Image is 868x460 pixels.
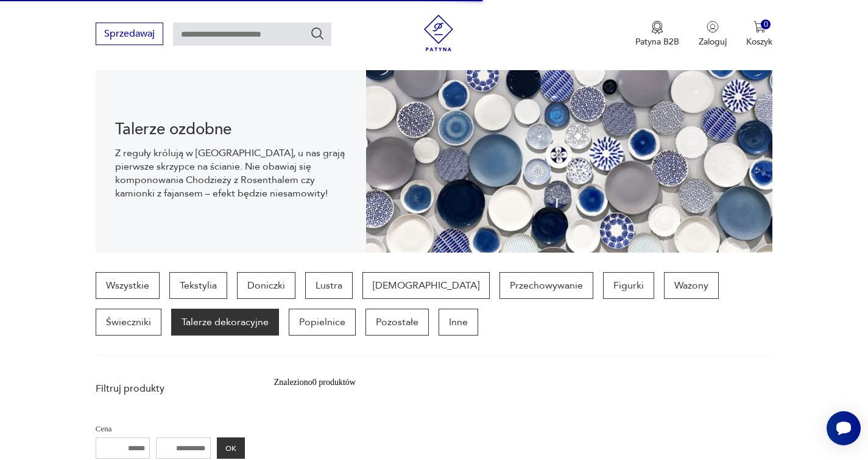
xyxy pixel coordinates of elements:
[635,21,679,48] button: Patyna B2B
[237,272,295,299] a: Doniczki
[761,20,771,30] div: 0
[289,309,356,336] a: Popielnice
[420,15,457,51] img: Patyna - sklep z meblami i dekoracjami vintage
[305,272,353,299] a: Lustra
[366,70,772,253] img: b5931c5a27f239c65a45eae948afacbd.jpg
[707,21,719,33] img: Ikonka użytkownika
[499,272,593,299] a: Przechowywanie
[664,272,719,299] a: Wazony
[746,21,772,48] button: 0Koszyk
[699,21,727,48] button: Zaloguj
[96,422,245,436] p: Cena
[362,272,490,299] a: [DEMOGRAPHIC_DATA]
[274,376,356,389] div: Znaleziono 0 produktów
[96,23,163,45] button: Sprzedawaj
[746,36,772,48] p: Koszyk
[169,272,227,299] a: Tekstylia
[827,411,861,445] iframe: Smartsupp widget button
[753,21,766,33] img: Ikona koszyka
[635,36,679,48] p: Patyna B2B
[310,26,325,41] button: Szukaj
[365,309,429,336] a: Pozostałe
[96,31,163,39] a: Sprzedawaj
[96,272,160,299] a: Wszystkie
[96,309,161,336] a: Świeczniki
[171,309,279,336] a: Talerze dekoracyjne
[115,146,347,200] p: Z reguły królują w [GEOGRAPHIC_DATA], u nas grają pierwsze skrzypce na ścianie. Nie obawiaj się k...
[115,122,347,137] h1: Talerze ozdobne
[439,309,478,336] a: Inne
[651,21,663,34] img: Ikona medalu
[699,36,727,48] p: Zaloguj
[635,21,679,48] a: Ikona medaluPatyna B2B
[603,272,654,299] a: Figurki
[96,382,245,395] p: Filtruj produkty
[217,437,245,459] button: OK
